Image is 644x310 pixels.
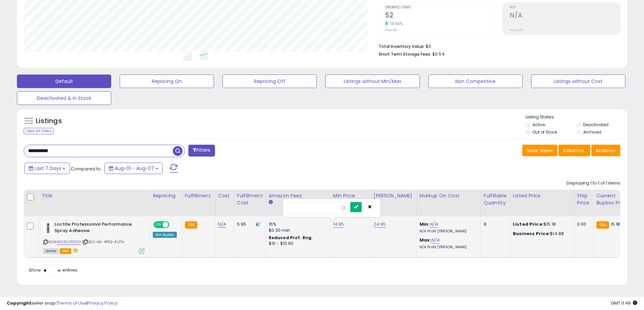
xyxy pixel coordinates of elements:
[379,51,431,57] b: Short Term Storage Fees:
[188,145,215,157] button: Filters
[385,28,397,32] small: Prev: 45
[374,221,386,228] a: 24.95
[596,221,609,229] small: FBA
[60,248,71,254] span: FBA
[153,232,177,238] div: Win BuyBox
[333,221,344,228] a: 14.95
[120,75,214,88] button: Repricing On
[431,237,439,244] a: N/A
[510,28,523,32] small: Prev: N/A
[71,248,78,253] i: hazardous material
[428,75,523,88] button: Non Competitive
[513,221,569,227] div: $15.18
[513,192,571,199] div: Listed Price
[558,145,590,156] button: Columns
[532,129,557,135] label: Out of Stock
[24,163,70,174] button: Last 7 Days
[104,163,163,174] button: Aug-01 - Aug-07
[420,221,430,227] b: Min:
[269,227,325,233] div: $0.30 min
[385,11,495,21] h2: 52
[58,300,87,306] a: Terms of Use
[420,245,476,250] p: N/A Profit [PERSON_NAME]
[374,192,414,199] div: [PERSON_NAME]
[420,192,478,199] div: Markup on Cost
[43,221,145,253] div: ASIN:
[420,237,431,243] b: Max:
[577,221,588,227] div: 0.00
[325,75,420,88] button: Listings without Min/Max
[36,116,62,126] h5: Listings
[532,122,545,128] label: Active
[611,300,637,306] span: 2025-08-15 11:46 GMT
[237,192,263,206] div: Fulfillment Cost
[17,75,111,88] button: Default
[71,166,102,172] span: Compared to:
[513,230,550,237] b: Business Price:
[379,42,615,50] li: $0
[583,122,609,128] label: Deactivated
[432,51,445,57] span: $0.54
[577,192,591,206] div: Ship Price
[82,239,124,245] span: | SKU: HE-4P55-KU7H
[484,192,507,206] div: Fulfillable Quantity
[43,221,53,235] img: 41YxMPGMVAL._SL40_.jpg
[510,6,620,9] span: ROI
[513,221,544,227] b: Listed Price:
[7,300,31,306] strong: Copyright
[153,192,179,199] div: Repricing
[237,221,261,227] div: 5.95
[154,222,163,228] span: ON
[218,221,226,228] a: N/A
[388,21,403,26] small: 15.56%
[611,221,620,227] span: 15.18
[29,267,77,273] span: Show: entries
[429,221,437,228] a: N/A
[522,145,557,156] button: Save View
[54,221,137,235] b: Loctite Professional Performance Spray Adhesive
[513,231,569,237] div: $14.88
[567,180,620,187] div: Displaying 1 to 1 of 1 items
[269,192,327,199] div: Amazon Fees
[484,221,505,227] div: 8
[88,300,117,306] a: Privacy Policy
[218,192,231,199] div: Cost
[416,190,481,216] th: The percentage added to the cost of goods (COGS) that forms the calculator for Min & Max prices.
[168,222,179,228] span: OFF
[269,199,273,205] small: Amazon Fees.
[43,248,59,254] span: All listings currently available for purchase on Amazon
[379,44,425,49] b: Total Inventory Value:
[269,241,325,247] div: $10 - $10.90
[583,129,601,135] label: Archived
[531,75,625,88] button: Listings without Cost
[34,165,61,172] span: Last 7 Days
[333,192,368,199] div: Min Price
[563,147,584,154] span: Columns
[222,75,317,88] button: Repricing Off
[185,221,197,229] small: FBA
[57,239,81,245] a: B018S3PDGG
[185,192,212,199] div: Fulfillment
[7,300,117,307] div: seller snap | |
[269,221,325,227] div: 15%
[24,128,54,134] div: Clear All Filters
[115,165,154,172] span: Aug-01 - Aug-07
[510,11,620,21] h2: N/A
[42,192,147,199] div: Title
[596,192,631,206] div: Current Buybox Price
[591,145,620,156] button: Actions
[526,114,627,120] p: Listing States:
[385,6,495,9] span: Ordered Items
[420,229,476,234] p: N/A Profit [PERSON_NAME]
[17,91,111,105] button: Deactivated & In Stock
[269,235,313,241] b: Reduced Prof. Rng.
